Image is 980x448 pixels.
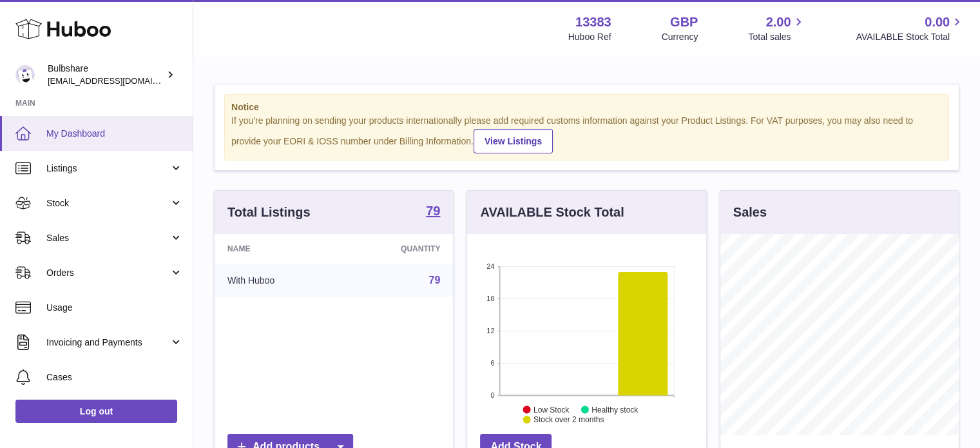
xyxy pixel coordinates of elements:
[662,31,698,43] div: Currency
[925,14,950,31] span: 0.00
[474,129,553,153] a: View Listings
[426,204,440,217] strong: 79
[766,14,791,31] span: 2.00
[215,264,340,297] td: With Huboo
[670,14,698,31] strong: GBP
[487,327,495,335] text: 12
[227,204,311,221] h3: Total Listings
[46,267,169,279] span: Orders
[46,162,169,175] span: Listings
[48,75,189,86] span: [EMAIL_ADDRESS][DOMAIN_NAME]
[426,204,440,220] a: 79
[46,197,169,209] span: Stock
[429,275,441,286] a: 79
[748,31,805,43] span: Total sales
[231,101,942,113] strong: Notice
[231,115,942,153] div: If you're planning on sending your products internationally please add required customs informati...
[46,302,183,314] span: Usage
[575,14,611,31] strong: 13383
[15,65,35,84] img: rimmellive@bulbshare.com
[856,14,965,43] a: 0.00 AVAILABLE Stock Total
[46,128,183,140] span: My Dashboard
[487,295,495,302] text: 18
[568,31,611,43] div: Huboo Ref
[15,400,177,423] a: Log out
[491,359,495,367] text: 6
[533,405,570,414] text: Low Stock
[487,262,495,270] text: 24
[733,204,767,221] h3: Sales
[46,232,169,244] span: Sales
[46,336,169,349] span: Invoicing and Payments
[340,234,453,264] th: Quantity
[480,204,624,221] h3: AVAILABLE Stock Total
[533,415,604,424] text: Stock over 2 months
[856,31,965,43] span: AVAILABLE Stock Total
[46,371,183,384] span: Cases
[491,391,495,399] text: 0
[48,63,164,87] div: Bulbshare
[591,405,639,414] text: Healthy stock
[748,14,805,43] a: 2.00 Total sales
[215,234,340,264] th: Name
